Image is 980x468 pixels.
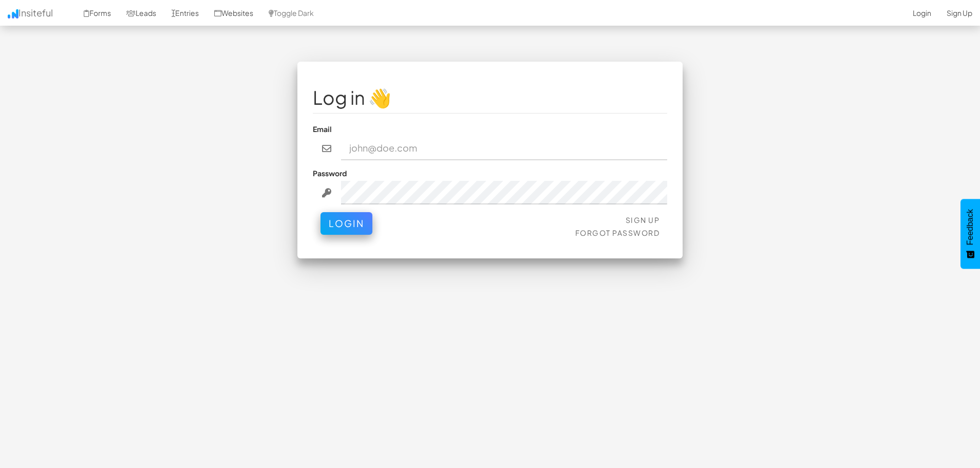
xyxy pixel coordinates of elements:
[8,9,18,18] img: icon.png
[960,199,980,269] button: Feedback - Show survey
[321,212,372,235] button: Login
[313,168,347,178] label: Password
[313,87,667,108] h1: Log in 👋
[966,209,975,245] span: Feedback
[575,228,660,237] a: Forgot Password
[313,124,332,134] label: Email
[626,215,660,224] a: Sign Up
[341,137,668,160] input: john@doe.com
